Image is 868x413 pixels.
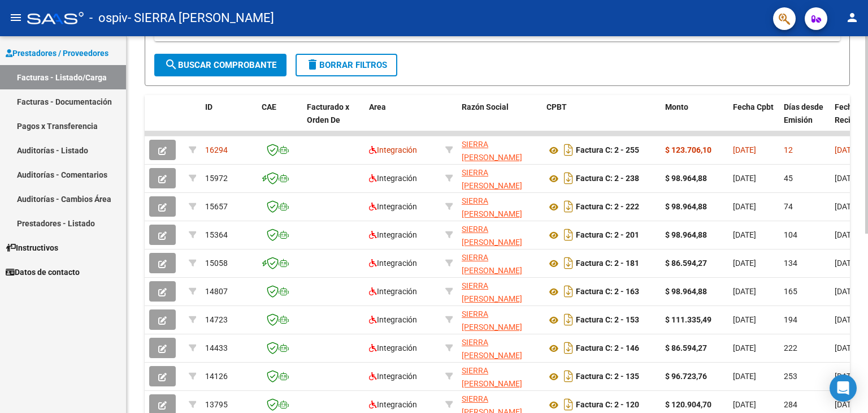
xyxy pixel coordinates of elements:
div: 27391155726 [462,364,537,388]
datatable-header-cell: Fecha Cpbt [728,95,779,145]
span: 194 [784,315,797,324]
div: 27391155726 [462,251,537,275]
div: Open Intercom Messenger [830,375,857,402]
span: SIERRA [PERSON_NAME] [462,196,522,218]
span: Integración [369,343,417,352]
span: [DATE] [835,315,858,324]
strong: Factura C: 2 - 153 [576,316,639,325]
span: [DATE] [733,230,756,239]
span: [DATE] [733,259,756,268]
span: 14807 [205,287,228,296]
span: Integración [369,202,417,211]
span: 14126 [205,372,228,381]
span: 14723 [205,315,228,324]
strong: $ 123.706,10 [665,145,711,154]
i: Descargar documento [561,141,576,159]
span: - SIERRA [PERSON_NAME] [128,6,274,31]
mat-icon: search [164,58,178,71]
strong: $ 98.964,88 [665,202,707,211]
span: Prestadores / Proveedores [6,47,108,59]
strong: Factura C: 2 - 146 [576,344,639,353]
span: Fecha Cpbt [733,102,774,111]
span: 15058 [205,259,228,268]
button: Buscar Comprobante [154,54,287,76]
datatable-header-cell: ID [201,95,257,145]
span: CPBT [546,102,567,111]
span: - ospiv [89,6,128,31]
span: 253 [784,372,797,381]
span: Integración [369,259,417,268]
i: Descargar documento [561,339,576,357]
span: ID [205,102,212,111]
i: Descargar documento [561,254,576,272]
datatable-header-cell: CPBT [542,95,661,145]
span: Integración [369,287,417,296]
span: 165 [784,287,797,296]
strong: Factura C: 2 - 181 [576,259,639,268]
div: 27391155726 [462,336,537,360]
span: [DATE] [835,174,858,183]
span: Monto [665,102,688,111]
span: Instructivos [6,242,58,254]
strong: $ 86.594,27 [665,259,707,268]
datatable-header-cell: CAE [257,95,302,145]
span: SIERRA [PERSON_NAME] [462,338,522,360]
span: [DATE] [835,372,858,381]
i: Descargar documento [561,226,576,244]
span: Borrar Filtros [306,60,387,70]
datatable-header-cell: Facturado x Orden De [302,95,364,145]
span: [DATE] [733,315,756,324]
span: Buscar Comprobante [164,60,276,70]
span: [DATE] [733,202,756,211]
div: 27391155726 [462,308,537,332]
strong: $ 86.594,27 [665,343,707,352]
span: 45 [784,174,793,183]
span: 104 [784,230,797,239]
strong: $ 120.904,70 [665,400,711,409]
span: SIERRA [PERSON_NAME] [462,309,522,332]
div: 27391155726 [462,195,537,218]
span: [DATE] [733,372,756,381]
i: Descargar documento [561,197,576,216]
i: Descargar documento [561,169,576,187]
span: Integración [369,145,417,154]
strong: Factura C: 2 - 255 [576,146,639,155]
span: [DATE] [733,400,756,409]
span: Integración [369,400,417,409]
i: Descargar documento [561,367,576,385]
span: [DATE] [733,145,756,154]
span: 15657 [205,202,228,211]
span: SIERRA [PERSON_NAME] [462,140,522,162]
mat-icon: delete [306,58,319,71]
span: Area [369,102,386,111]
span: 14433 [205,343,228,352]
span: 16294 [205,145,228,154]
div: 27391155726 [462,279,537,303]
strong: $ 111.335,49 [665,315,711,324]
strong: Factura C: 2 - 222 [576,203,639,212]
span: 15364 [205,230,228,239]
strong: Factura C: 2 - 238 [576,174,639,183]
span: SIERRA [PERSON_NAME] [462,253,522,275]
datatable-header-cell: Días desde Emisión [779,95,830,145]
span: SIERRA [PERSON_NAME] [462,281,522,303]
span: SIERRA [PERSON_NAME] [462,366,522,388]
datatable-header-cell: Monto [661,95,728,145]
i: Descargar documento [561,311,576,329]
span: Integración [369,372,417,381]
strong: Factura C: 2 - 163 [576,287,639,296]
i: Descargar documento [561,282,576,300]
span: 12 [784,145,793,154]
span: [DATE] [835,400,858,409]
span: CAE [262,102,276,111]
strong: Factura C: 2 - 120 [576,401,639,410]
span: 15972 [205,174,228,183]
span: 134 [784,259,797,268]
span: Días desde Emisión [784,102,823,124]
span: [DATE] [835,202,858,211]
span: [DATE] [835,343,858,352]
span: Razón Social [462,102,509,111]
datatable-header-cell: Area [364,95,441,145]
span: Fecha Recibido [835,102,866,124]
mat-icon: person [845,11,859,24]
